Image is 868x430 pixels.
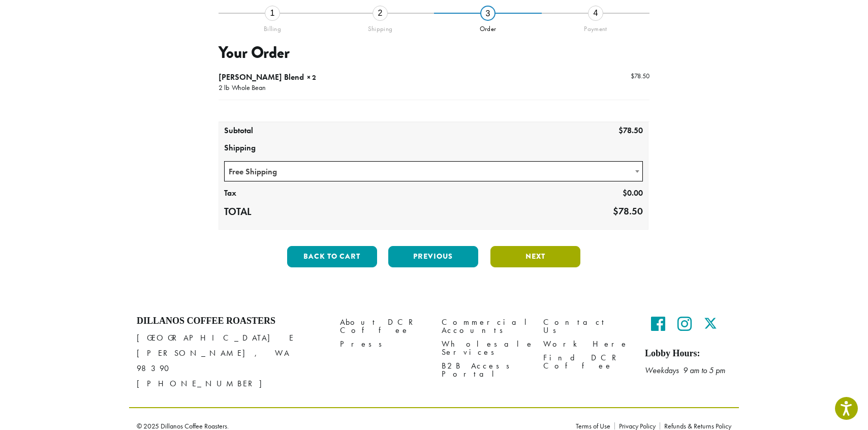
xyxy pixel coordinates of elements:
button: Back to cart [287,246,377,267]
p: © 2025 Dillanos Coffee Roasters. [137,422,561,429]
p: Whole Bean [229,83,266,94]
span: [PERSON_NAME] Blend [219,72,304,82]
h3: Your Order [219,43,649,63]
p: 2 lb [219,83,229,94]
span: $ [618,125,623,136]
h4: Dillanos Coffee Roasters [137,316,325,327]
bdi: 0.00 [623,188,643,198]
a: Work Here [543,337,630,351]
th: Subtotal [219,122,305,140]
a: Find DCR Coffee [543,351,630,373]
div: 2 [373,6,388,21]
span: $ [631,72,634,80]
a: Refunds & Returns Policy [660,422,731,429]
div: 4 [588,6,603,21]
a: Contact Us [543,316,630,337]
div: Shipping [326,21,434,33]
div: Billing [219,21,326,33]
div: Order [434,21,542,33]
span: $ [613,205,618,218]
button: Next [490,246,580,267]
h5: Lobby Hours: [645,348,731,359]
p: [GEOGRAPHIC_DATA] E [PERSON_NAME], WA 98390 [PHONE_NUMBER] [137,330,325,391]
strong: × 2 [307,73,316,82]
a: About DCR Coffee [340,316,426,337]
span: $ [623,188,627,198]
div: Payment [542,21,649,33]
div: 1 [265,6,280,21]
a: Terms of Use [576,422,614,429]
bdi: 78.50 [613,205,643,218]
bdi: 78.50 [618,125,643,136]
a: B2B Access Portal [442,359,528,381]
span: Free Shipping [225,162,642,181]
th: Shipping [219,140,648,157]
div: 3 [480,6,495,21]
th: Tax [219,185,305,202]
bdi: 78.50 [631,72,649,80]
th: Total [219,202,305,222]
button: Previous [388,246,478,267]
em: Weekdays 9 am to 5 pm [645,365,725,376]
a: Wholesale Services [442,337,528,359]
a: Privacy Policy [614,422,660,429]
a: Press [340,337,426,351]
a: Commercial Accounts [442,316,528,337]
